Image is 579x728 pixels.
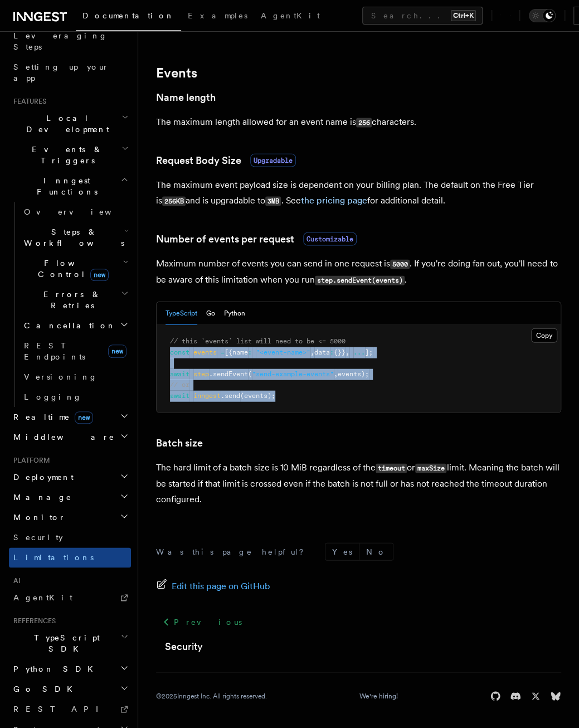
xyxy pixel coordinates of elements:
[315,275,405,285] code: step.sendEvent(events)
[188,11,247,20] span: Examples
[170,337,346,344] span: // this `events` list will need to be <= 5000
[224,302,245,324] button: Python
[156,578,270,594] a: Edit this page on GitHub
[9,679,131,699] button: Go SDK
[20,226,124,249] span: Steps & Workflows
[170,380,189,388] span: // or
[9,97,46,106] span: Features
[24,372,98,381] span: Versioning
[376,463,407,473] code: timeout
[365,348,373,356] span: ];
[156,89,216,105] a: Name length
[170,348,189,356] span: const
[156,611,248,632] a: Previous
[9,144,121,166] span: Events & Triggers
[20,367,131,387] a: Versioning
[356,118,372,127] code: 256
[20,316,131,336] button: Cancellation
[162,196,186,206] code: 256KB
[24,341,85,361] span: REST Endpoints
[314,348,330,356] span: data
[248,370,252,377] span: (
[310,348,314,356] span: ,
[9,683,79,695] span: Go SDK
[24,207,139,216] span: Overview
[9,663,100,674] span: Python SDK
[156,459,561,507] p: The hard limit of a batch size is 10 MiB regardless of the or limit. Meaning the batch will be st...
[415,463,446,473] code: maxSize
[9,26,131,57] a: Leveraging Steps
[9,487,131,507] button: Manage
[20,253,131,284] button: Flow Controlnew
[206,302,215,324] button: Go
[172,578,270,594] span: Edit this page on GitHub
[9,512,66,523] span: Monitor
[20,202,131,222] a: Overview
[303,232,357,245] span: Customizable
[9,492,72,503] span: Manage
[338,370,369,377] span: events);
[334,370,338,377] span: ,
[9,175,120,197] span: Inngest Functions
[265,196,281,206] code: 3MB
[451,10,476,21] kbd: Ctrl+K
[20,320,116,331] span: Cancellation
[9,527,131,547] a: Security
[9,202,131,407] div: Inngest Functions
[362,7,483,25] button: Search...Ctrl+K
[254,3,327,30] a: AgentKit
[181,3,254,30] a: Examples
[75,411,93,424] span: new
[252,370,334,377] span: "send-example-events"
[9,427,131,447] button: Middleware
[156,546,312,557] p: Was this page helpful?
[531,328,557,342] button: Copy
[156,255,561,288] p: Maximum number of events you can send in one request is . If you're doing fan out, you'll need to...
[225,348,248,356] span: [{name
[13,553,94,562] span: Limitations
[9,472,74,483] span: Deployment
[170,370,189,377] span: await
[193,391,221,399] span: inngest
[156,152,296,168] a: Request Body SizeUpgradable
[193,348,217,356] span: events
[20,284,131,316] button: Errors & Retries
[156,231,357,246] a: Number of events per requestCustomizable
[9,57,131,88] a: Setting up your app
[9,576,21,585] span: AI
[330,348,334,356] span: :
[9,632,120,654] span: TypeScript SDK
[13,62,109,82] span: Setting up your app
[9,407,131,427] button: Realtimenew
[9,507,131,527] button: Monitor
[13,31,108,51] span: Leveraging Steps
[82,11,174,20] span: Documentation
[193,370,209,377] span: step
[9,547,131,567] a: Limitations
[334,348,346,356] span: {}}
[256,348,310,356] span: "<event-name>"
[221,391,240,399] span: .send
[156,435,203,450] a: Batch size
[353,348,365,356] span: ...
[9,171,131,202] button: Inngest Functions
[300,195,367,205] a: the pricing page
[9,108,131,139] button: Local Development
[24,392,82,401] span: Logging
[359,543,393,560] button: No
[13,533,63,542] span: Security
[9,659,131,679] button: Python SDK
[76,3,181,31] a: Documentation
[170,391,189,399] span: await
[20,258,123,280] span: Flow Control
[359,691,398,700] a: We're hiring!
[346,348,349,356] span: ,
[9,456,50,465] span: Platform
[9,411,93,423] span: Realtime
[13,593,72,602] span: AgentKit
[90,269,109,281] span: new
[20,387,131,407] a: Logging
[250,153,296,167] span: Upgradable
[9,617,56,625] span: References
[165,638,203,654] a: Security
